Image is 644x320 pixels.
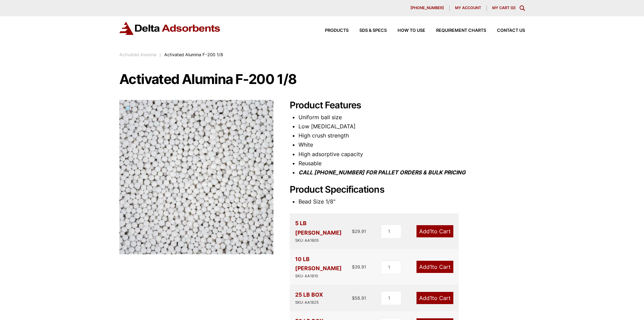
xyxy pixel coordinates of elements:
bdi: 58.91 [352,295,366,301]
img: Activated Alumina F-200 1/8 [119,100,273,254]
span: 1 [430,263,432,270]
span: SDS & SPECS [359,28,387,33]
span: $ [352,295,355,301]
a: [PHONE_NUMBER] [405,5,450,11]
span: 1 [430,295,432,301]
span: Activated Alumina F-200 1/8 [164,52,223,57]
a: Activated Alumina [119,52,156,57]
div: 10 LB [PERSON_NAME] [295,255,352,279]
li: White [299,140,525,149]
span: $ [352,229,355,234]
span: [PHONE_NUMBER] [410,6,444,10]
span: Contact Us [497,28,525,33]
a: My Cart (0) [492,5,516,10]
span: 🔍 [125,105,133,113]
bdi: 39.91 [352,264,366,270]
a: How to Use [387,28,425,33]
div: SKU: AA1825 [295,299,323,306]
span: 1 [430,228,432,235]
a: Add1to Cart [416,261,453,273]
span: Products [325,28,349,33]
h2: Product Specifications [290,184,525,195]
a: Requirement Charts [425,28,486,33]
i: CALL [PHONE_NUMBER] FOR PALLET ORDERS & BULK PRICING [299,169,466,176]
span: How to Use [398,28,425,33]
a: Add1to Cart [416,292,453,304]
li: Uniform ball size [299,113,525,122]
span: 0 [512,5,514,10]
div: Toggle Modal Content [520,5,525,11]
li: High crush strength [299,131,525,140]
a: View full-screen image gallery [119,100,138,119]
span: Requirement Charts [436,28,486,33]
div: 5 LB [PERSON_NAME] [295,219,352,243]
a: Products [314,28,349,33]
div: 25 LB BOX [295,290,323,306]
li: Low [MEDICAL_DATA] [299,122,525,131]
li: Bead Size 1/8" [299,197,525,206]
div: SKU: AA1810 [295,273,352,279]
h1: Activated Alumina F-200 1/8 [119,72,525,86]
img: Delta Adsorbents [119,22,221,35]
div: SKU: AA1805 [295,237,352,244]
a: Add1to Cart [416,225,453,237]
span: : [160,52,161,57]
a: Contact Us [486,28,525,33]
span: $ [352,264,355,270]
li: High adsorptive capacity [299,150,525,159]
a: SDS & SPECS [349,28,387,33]
h2: Product Features [290,100,525,111]
bdi: 29.91 [352,229,366,234]
a: Activated Alumina F-200 1/8 [119,173,273,180]
li: Reusable [299,159,525,168]
a: My account [450,5,487,11]
span: My account [455,6,481,10]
